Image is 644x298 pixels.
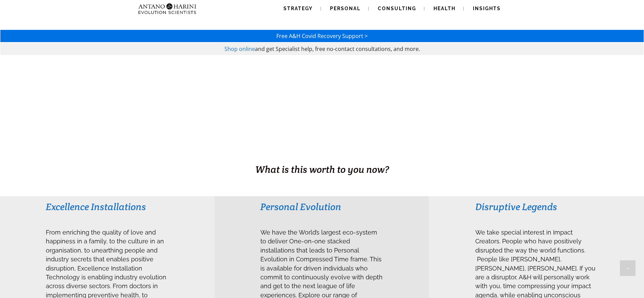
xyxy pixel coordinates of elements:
a: Free A&H Covid Recovery Support > [276,32,368,40]
span: What is this worth to you now? [255,163,389,175]
a: Shop online [224,45,255,53]
h3: Personal Evolution [260,201,383,213]
h3: Disruptive Legends [475,201,598,213]
span: Consulting [378,6,416,11]
h3: Excellence Installations [46,201,168,213]
span: and get Specialist help, free no-contact consultations, and more. [255,45,420,53]
span: Insights [473,6,501,11]
span: Personal [330,6,361,11]
span: Strategy [283,6,313,11]
span: Health [434,6,456,11]
h1: BUSINESS. HEALTH. Family. Legacy [1,148,643,163]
